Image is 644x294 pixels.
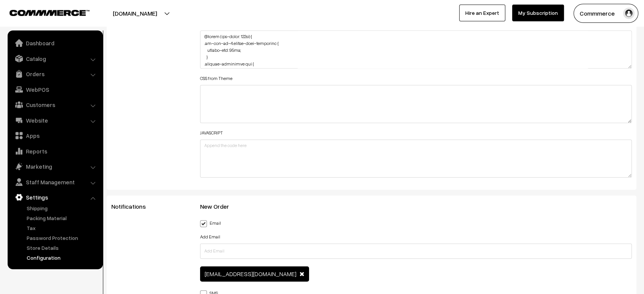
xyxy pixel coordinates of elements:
[10,52,100,66] a: Catalog
[200,129,223,136] label: JAVASCRIPT
[86,4,184,23] button: [DOMAIN_NAME]
[25,204,100,212] a: Shipping
[200,30,632,69] textarea: @lorem (ips-dolor: 122si) { .am-con-ad-4.elitse-doei-temporinc { utlabo-etd: 95ma; } .aliquae-adm...
[10,190,100,204] a: Settings
[10,8,76,17] a: COMMMERCE
[10,83,100,96] a: WebPOS
[200,243,632,259] input: Add Email
[10,113,100,127] a: Website
[10,98,100,112] a: Customers
[10,36,100,50] a: Dashboard
[10,144,100,158] a: Reports
[25,234,100,242] a: Password Protection
[25,224,100,232] a: Tax
[10,175,100,189] a: Staff Management
[200,75,232,82] label: CSS from Theme
[200,233,220,240] label: Add Email
[205,270,296,278] span: [EMAIL_ADDRESS][DOMAIN_NAME]
[25,214,100,222] a: Packing Material
[10,67,100,81] a: Orders
[574,4,638,23] button: Commmerce
[200,203,238,210] span: New Order
[10,160,100,173] a: Marketing
[623,8,634,19] img: user
[459,5,505,21] a: Hire an Expert
[25,244,100,252] a: Store Details
[25,254,100,262] a: Configuration
[111,203,155,210] span: Notifications
[10,10,90,16] img: COMMMERCE
[200,219,221,227] label: Email
[512,5,564,21] a: My Subscription
[10,129,100,142] a: Apps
